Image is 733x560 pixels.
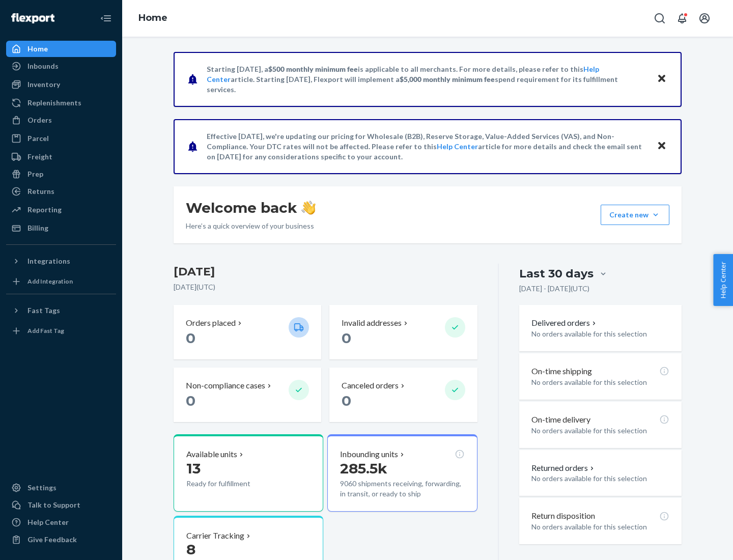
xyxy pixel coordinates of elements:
[186,392,195,409] span: 0
[174,282,477,292] p: [DATE] ( UTC )
[531,329,669,339] p: No orders available for this selection
[519,284,589,294] p: [DATE] - [DATE] ( UTC )
[342,392,351,409] span: 0
[531,510,595,522] p: Return disposition
[531,366,592,377] p: On-time shipping
[27,44,48,54] div: Home
[27,115,52,125] div: Orders
[6,253,116,269] button: Integrations
[601,205,669,225] button: Create new
[27,500,80,510] div: Talk to Support
[27,133,49,144] div: Parcel
[531,414,590,426] p: On-time delivery
[186,479,280,489] p: Ready for fulfillment
[27,277,73,286] div: Add Integration
[27,223,48,233] div: Billing
[186,530,244,542] p: Carrier Tracking
[207,131,647,162] p: Effective [DATE], we're updating our pricing for Wholesale (B2B), Reserve Storage, Value-Added Se...
[186,380,265,391] p: Non-compliance cases
[6,273,116,290] a: Add Integration
[6,130,116,147] a: Parcel
[713,254,733,306] button: Help Center
[6,323,116,339] a: Add Fast Tag
[96,8,116,29] button: Close Navigation
[6,480,116,496] a: Settings
[342,380,399,391] p: Canceled orders
[519,266,594,282] div: Last 30 days
[130,4,176,33] ol: breadcrumbs
[342,329,351,347] span: 0
[531,426,669,436] p: No orders available for this selection
[694,8,715,29] button: Open account menu
[27,326,64,335] div: Add Fast Tag
[27,256,70,266] div: Integrations
[27,186,54,197] div: Returns
[174,368,321,422] button: Non-compliance cases 0
[340,449,398,460] p: Inbounding units
[531,462,596,474] button: Returned orders
[342,317,402,329] p: Invalid addresses
[6,166,116,182] a: Prep
[650,8,670,29] button: Open Search Box
[174,434,323,512] button: Available units13Ready for fulfillment
[400,75,495,83] span: $5,000 monthly minimum fee
[301,201,316,215] img: hand-wave emoji
[6,531,116,548] button: Give Feedback
[268,65,358,73] span: $500 monthly minimum fee
[186,329,195,347] span: 0
[27,535,77,545] div: Give Feedback
[27,305,60,316] div: Fast Tags
[6,183,116,200] a: Returns
[531,522,669,532] p: No orders available for this selection
[340,479,464,499] p: 9060 shipments receiving, forwarding, in transit, or ready to ship
[186,221,316,231] p: Here’s a quick overview of your business
[327,434,477,512] button: Inbounding units285.5k9060 shipments receiving, forwarding, in transit, or ready to ship
[6,497,116,513] a: Talk to Support
[672,8,692,29] button: Open notifications
[27,79,60,90] div: Inventory
[340,460,387,477] span: 285.5k
[6,41,116,57] a: Home
[27,98,81,108] div: Replenishments
[6,58,116,74] a: Inbounds
[531,473,669,484] p: No orders available for this selection
[6,149,116,165] a: Freight
[207,64,647,95] p: Starting [DATE], a is applicable to all merchants. For more details, please refer to this article...
[186,199,316,217] h1: Welcome back
[531,377,669,387] p: No orders available for this selection
[329,368,477,422] button: Canceled orders 0
[27,205,62,215] div: Reporting
[27,517,69,527] div: Help Center
[437,142,478,151] a: Help Center
[655,72,668,87] button: Close
[6,514,116,530] a: Help Center
[174,305,321,359] button: Orders placed 0
[174,264,477,280] h3: [DATE]
[27,483,57,493] div: Settings
[6,95,116,111] a: Replenishments
[186,541,195,558] span: 8
[27,152,52,162] div: Freight
[6,112,116,128] a: Orders
[329,305,477,359] button: Invalid addresses 0
[27,169,43,179] div: Prep
[186,317,236,329] p: Orders placed
[138,12,167,23] a: Home
[11,13,54,23] img: Flexport logo
[655,139,668,154] button: Close
[6,202,116,218] a: Reporting
[6,302,116,319] button: Fast Tags
[531,317,598,329] button: Delivered orders
[186,449,237,460] p: Available units
[27,61,59,71] div: Inbounds
[6,220,116,236] a: Billing
[6,76,116,93] a: Inventory
[186,460,201,477] span: 13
